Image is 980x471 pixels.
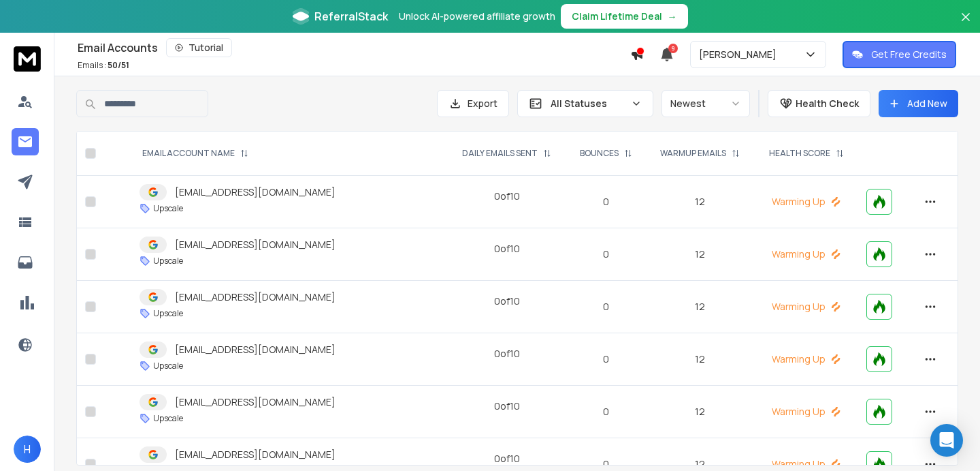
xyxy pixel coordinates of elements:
[843,41,956,68] button: Get Free Credits
[153,308,183,319] p: Upscale
[574,300,638,314] p: 0
[646,228,755,281] td: 12
[646,386,755,438] td: 12
[930,424,963,457] div: Open Intercom Messenger
[763,352,850,366] p: Warming Up
[175,238,336,252] p: [EMAIL_ADDRESS][DOMAIN_NAME]
[668,44,678,53] span: 9
[551,97,625,110] p: All Statuses
[494,347,520,361] div: 0 of 10
[763,247,850,261] p: Warming Up
[153,203,183,214] p: Upscale
[78,38,630,57] div: Email Accounts
[78,60,129,71] p: Emails :
[494,399,520,413] div: 0 of 10
[763,300,850,314] p: Warming Up
[14,436,41,463] button: H
[108,59,129,71] span: 50 / 51
[437,90,509,117] button: Export
[574,457,638,471] p: 0
[796,97,859,110] p: Health Check
[574,405,638,419] p: 0
[175,395,336,409] p: [EMAIL_ADDRESS][DOMAIN_NAME]
[153,256,183,267] p: Upscale
[763,457,850,471] p: Warming Up
[871,48,947,61] p: Get Free Credits
[494,452,520,466] div: 0 of 10
[399,10,555,23] p: Unlock AI-powered affiliate growth
[574,195,638,209] p: 0
[561,4,688,29] button: Claim Lifetime Deal→
[646,333,755,386] td: 12
[580,148,619,159] p: BOUNCES
[668,10,677,23] span: →
[699,48,782,61] p: [PERSON_NAME]
[661,90,750,117] button: Newest
[769,148,830,159] p: HEALTH SCORE
[879,90,958,117] button: Add New
[574,352,638,366] p: 0
[314,8,388,25] span: ReferralStack
[646,176,755,228] td: 12
[494,189,520,203] div: 0 of 10
[768,90,870,117] button: Health Check
[763,405,850,419] p: Warming Up
[153,413,183,424] p: Upscale
[175,343,336,356] p: [EMAIL_ADDRESS][DOMAIN_NAME]
[646,281,755,333] td: 12
[175,290,336,304] p: [EMAIL_ADDRESS][DOMAIN_NAME]
[494,294,520,308] div: 0 of 10
[462,148,538,159] p: DAILY EMAILS SENT
[142,148,248,159] div: EMAIL ACCOUNT NAME
[957,8,975,41] button: Close banner
[574,247,638,261] p: 0
[175,185,336,199] p: [EMAIL_ADDRESS][DOMAIN_NAME]
[153,361,183,371] p: Upscale
[660,148,726,159] p: WARMUP EMAILS
[166,38,232,57] button: Tutorial
[175,448,336,461] p: [EMAIL_ADDRESS][DOMAIN_NAME]
[494,242,520,256] div: 0 of 10
[763,195,850,209] p: Warming Up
